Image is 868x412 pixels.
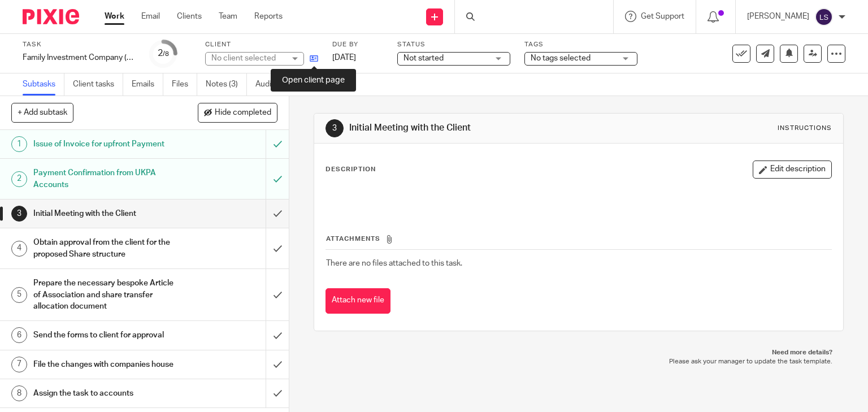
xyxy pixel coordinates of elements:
small: /8 [163,51,169,57]
a: Client tasks [73,73,123,96]
div: 3 [11,206,27,222]
button: Attach new file [325,288,390,314]
p: Need more details? [325,348,833,357]
a: Files [172,73,197,96]
a: Work [105,11,124,22]
img: Pixie [23,9,79,24]
span: Hide completed [215,109,271,118]
div: 4 [11,241,27,257]
button: + Add subtask [11,103,73,122]
a: Reports [254,11,283,22]
h1: Obtain approval from the client for the proposed Share structure [33,234,181,263]
span: Get Support [641,12,684,20]
span: [DATE] [332,54,356,62]
h1: File the changes with companies house [33,356,181,373]
div: No client selected [211,53,285,64]
div: 2 [11,171,27,187]
h1: Initial Meeting with the Client [349,122,602,134]
div: 7 [11,357,27,372]
p: Please ask your manager to update the task template. [325,357,833,366]
span: Attachments [326,236,380,242]
div: Instructions [778,124,832,133]
span: No tags selected [531,54,591,62]
h1: Payment Confirmation from UKPA Accounts [33,164,181,193]
label: Client [205,40,318,49]
span: Not started [403,54,444,62]
h1: Initial Meeting with the Client [33,205,181,222]
button: Edit description [753,161,832,179]
a: Emails [132,73,163,96]
label: Due by [332,40,383,49]
a: Clients [177,11,202,22]
div: 2 [158,47,169,60]
label: Status [397,40,510,49]
img: svg%3E [815,8,833,26]
div: 6 [11,327,27,343]
a: Audit logs [255,73,299,96]
p: [PERSON_NAME] [747,11,809,22]
div: Family Investment Company (FIC) [23,52,136,63]
label: Task [23,40,136,49]
div: 1 [11,136,27,152]
p: Description [325,165,376,174]
h1: Issue of Invoice for upfront Payment [33,136,181,153]
div: 5 [11,287,27,303]
button: Hide completed [198,103,277,122]
span: There are no files attached to this task. [326,259,462,267]
a: Notes (3) [206,73,247,96]
h1: Prepare the necessary bespoke Article of Association and share transfer allocation document [33,275,181,315]
div: 3 [325,119,344,137]
h1: Assign the task to accounts [33,385,181,402]
h1: Send the forms to client for approval [33,327,181,344]
label: Tags [524,40,637,49]
a: Email [141,11,160,22]
a: Team [219,11,237,22]
a: Subtasks [23,73,64,96]
div: 8 [11,385,27,401]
